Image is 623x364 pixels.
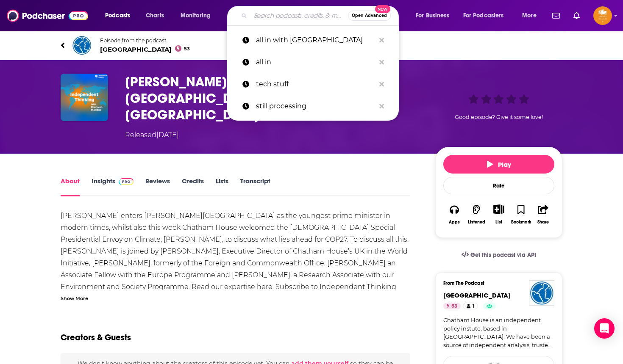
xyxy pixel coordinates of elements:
a: Chatham HouseEpisode from the podcast[GEOGRAPHIC_DATA]53 [61,35,562,55]
button: Show profile menu [593,6,612,25]
div: Apps [449,220,460,225]
span: Play [487,160,511,168]
button: Share [532,199,554,230]
button: Open AdvancedNew [348,11,391,21]
span: Logged in as ShreveWilliams [593,6,612,25]
a: 1 [463,303,478,309]
span: 1 [473,302,474,311]
input: Search podcasts, credits, & more... [250,9,348,22]
a: Reviews [145,177,170,196]
div: Show More ButtonList [488,199,510,230]
button: Show More Button [490,204,507,214]
a: Get this podcast via API [455,245,543,265]
p: all in with Chatham [256,29,375,51]
span: 53 [451,302,457,311]
button: open menu [410,9,460,22]
a: Credits [182,177,204,196]
p: all in [256,51,375,73]
span: Charts [146,10,164,22]
a: Show notifications dropdown [549,8,563,23]
button: Bookmark [510,199,532,230]
span: Open Advanced [352,14,387,18]
a: still processing [227,95,399,117]
div: Released [DATE] [125,130,179,140]
p: tech stuff [256,73,375,95]
div: Open Intercom Messenger [594,318,615,339]
div: [PERSON_NAME] enters [PERSON_NAME][GEOGRAPHIC_DATA] as the youngest prime minister in modern time... [61,210,410,317]
a: Lists [216,177,228,196]
span: Good episode? Give it some love! [455,114,543,120]
h2: Creators & Guests [61,332,131,343]
a: Chatham House is an independent policy instute, based in [GEOGRAPHIC_DATA]. We have been a source... [443,316,554,349]
img: Chatham House [72,35,92,55]
h1: Rishi Sunak in Downing Street, John Kerry at Chatham House [125,74,422,123]
img: Chatham House [529,280,554,306]
span: Episode from the podcast [100,37,190,44]
a: tech stuff [227,73,399,95]
span: [GEOGRAPHIC_DATA] [100,45,190,53]
button: open menu [458,9,516,22]
img: Podchaser - Follow, Share and Rate Podcasts [7,8,88,24]
div: Bookmark [511,220,531,225]
div: List [495,219,502,225]
span: New [375,5,390,13]
a: 53 [443,303,461,309]
span: [GEOGRAPHIC_DATA] [443,291,511,299]
a: Chatham House [443,291,511,299]
span: For Business [416,10,449,22]
img: Podchaser Pro [119,178,133,185]
div: Share [537,220,549,225]
a: all in [227,51,399,73]
a: InsightsPodchaser Pro [92,177,133,196]
p: still processing [256,95,375,117]
span: Get this podcast via API [470,251,536,259]
a: Charts [140,9,169,22]
span: 53 [184,47,190,51]
a: About [61,177,80,196]
button: open menu [99,9,141,22]
h3: From The Podcast [443,280,548,286]
span: Monitoring [181,10,211,22]
img: Rishi Sunak in Downing Street, John Kerry at Chatham House [61,74,108,121]
span: More [522,10,537,22]
span: For Podcasters [463,10,504,22]
a: Transcript [240,177,270,196]
button: Play [443,155,554,174]
button: Listened [465,199,487,230]
a: all in with [GEOGRAPHIC_DATA] [227,29,399,51]
button: open menu [516,9,547,22]
a: Show notifications dropdown [570,8,583,23]
span: Podcasts [105,10,130,22]
button: open menu [175,9,222,22]
div: Search podcasts, credits, & more... [235,6,407,25]
button: Apps [443,199,465,230]
img: User Profile [593,6,612,25]
div: Listened [468,220,485,225]
div: Rate [443,177,554,194]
